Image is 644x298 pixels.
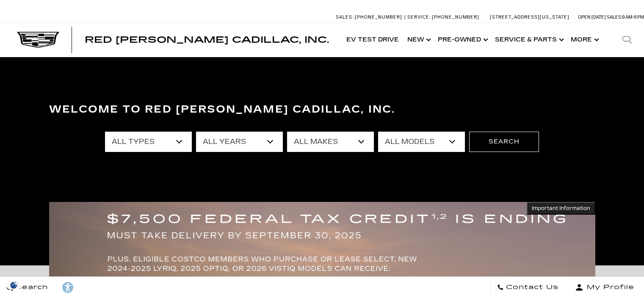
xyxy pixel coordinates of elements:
span: Sales: [336,14,354,20]
span: Search [13,281,48,293]
span: 9 AM-6 PM [622,14,644,20]
a: Red [PERSON_NAME] Cadillac, Inc. [85,36,329,44]
button: Important Information [527,202,595,215]
select: Filter by make [287,132,374,152]
a: Pre-Owned [434,23,491,57]
span: My Profile [583,281,634,293]
span: Service: [407,14,431,20]
h3: Welcome to Red [PERSON_NAME] Cadillac, Inc. [49,101,595,118]
span: [PHONE_NUMBER] [355,14,402,20]
span: [PHONE_NUMBER] [432,14,479,20]
img: Cadillac Dark Logo with Cadillac White Text [17,32,59,48]
button: Search [469,132,539,152]
section: Click to Open Cookie Consent Modal [4,281,24,290]
a: [STREET_ADDRESS][US_STATE] [490,14,569,20]
button: More [567,23,602,57]
span: Sales: [607,14,622,20]
a: New [403,23,434,57]
a: Service & Parts [491,23,567,57]
img: Opt-Out Icon [4,281,24,290]
select: Filter by year [196,132,283,152]
span: Important Information [532,205,590,212]
select: Filter by model [378,132,465,152]
button: Open user profile menu [565,277,644,298]
span: Red [PERSON_NAME] Cadillac, Inc. [85,35,329,45]
a: Sales: [PHONE_NUMBER] [336,15,404,19]
span: Open [DATE] [578,14,606,20]
a: Contact Us [490,277,565,298]
span: Contact Us [504,281,558,293]
a: Service: [PHONE_NUMBER] [404,15,481,19]
select: Filter by type [105,132,192,152]
a: EV Test Drive [342,23,403,57]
